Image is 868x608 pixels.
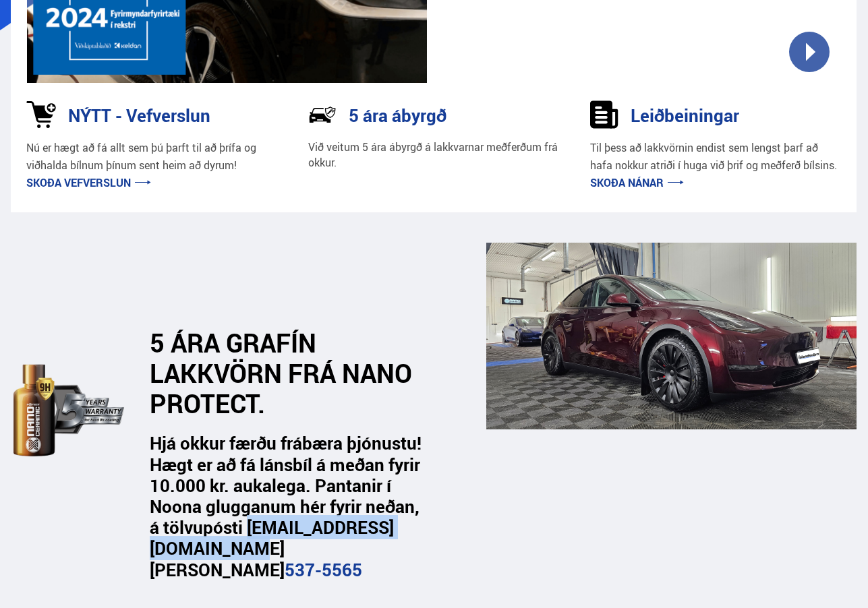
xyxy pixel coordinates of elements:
h2: 5 ÁRA GRAFÍN LAKKVÖRN FRÁ NANO PROTECT. [150,328,424,419]
h3: 5 ára ábyrgð [349,105,446,125]
p: Við veitum 5 ára ábyrgð á lakkvarnar meðferðum frá okkur. [308,140,559,171]
img: NP-R9RrMhXQFCiaa.svg [308,100,337,129]
h3: Leiðbeiningar [631,105,739,125]
img: dEaiphv7RL974N41.svg [13,350,130,470]
p: Nú er hægt að fá allt sem þú þarft til að þrífa og viðhalda bílnum þínum sent heim að dyrum! [26,140,277,174]
img: sDldwouBCQTERH5k.svg [590,100,618,129]
h3: NÝTT - Vefverslun [68,105,210,125]
a: Skoða vefverslun [26,175,151,190]
strong: Hjá okkur færðu frábæra þjónustu! Hægt er að fá lánsbíl á meðan fyrir 10.000 kr. aukalega. Pantan... [150,431,422,581]
p: Til þess að lakkvörnin endist sem lengst þarf að hafa nokkur atriði í huga við þrif og meðferð bí... [590,140,841,174]
button: Opna LiveChat spjallviðmót [11,5,51,46]
img: _cQ-aqdHU9moQQvH.png [486,243,857,429]
img: 1kVRZhkadjUD8HsE.svg [26,100,56,129]
a: 537-5565 [285,557,362,582]
a: Skoða nánar [590,175,684,190]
